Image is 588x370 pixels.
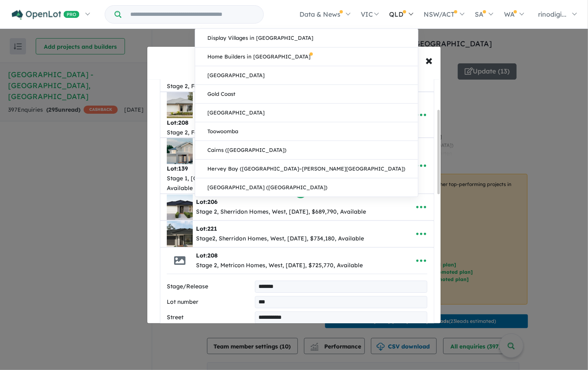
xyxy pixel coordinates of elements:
[195,178,418,197] a: [GEOGRAPHIC_DATA] ([GEOGRAPHIC_DATA])
[195,104,418,122] a: [GEOGRAPHIC_DATA]
[195,141,418,160] a: Cairns ([GEOGRAPHIC_DATA])
[195,122,418,141] a: Toowoomba
[538,10,566,18] span: rinodigi...
[195,85,418,104] a: Gold Coast
[195,160,418,178] a: Hervey Bay ([GEOGRAPHIC_DATA]–[PERSON_NAME][GEOGRAPHIC_DATA])
[123,6,262,23] input: Try estate name, suburb, builder or developer
[195,48,418,66] a: Home Builders in [GEOGRAPHIC_DATA]
[195,66,418,85] a: [GEOGRAPHIC_DATA]
[195,29,418,48] a: Display Villages in [GEOGRAPHIC_DATA]
[12,10,80,20] img: Openlot PRO Logo White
